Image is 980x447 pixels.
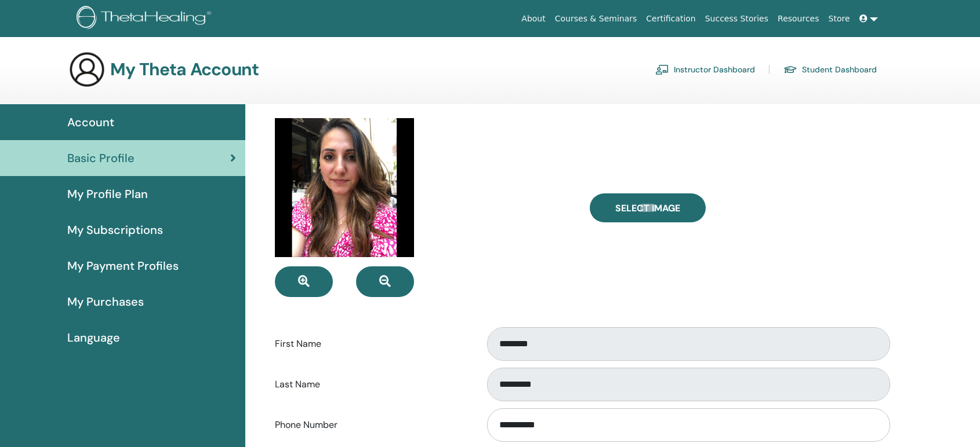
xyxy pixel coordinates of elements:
img: generic-user-icon.jpg [68,51,106,88]
h3: My Theta Account [110,59,259,80]
a: Instructor Dashboard [655,60,755,79]
span: Language [67,329,120,346]
a: About [517,8,550,30]
span: My Subscriptions [67,221,163,239]
img: logo.png [77,6,215,32]
span: My Profile Plan [67,185,148,203]
input: Select Image [640,204,655,212]
span: Basic Profile [67,149,135,167]
a: Student Dashboard [783,60,877,79]
a: Success Stories [700,8,773,30]
label: First Name [266,333,476,355]
label: Phone Number [266,414,476,436]
a: Resources [773,8,824,30]
span: My Payment Profiles [67,257,179,274]
span: Account [67,113,114,131]
span: Select Image [615,202,680,214]
a: Certification [641,8,700,30]
img: chalkboard-teacher.svg [655,64,669,75]
a: Store [824,8,855,30]
a: Courses & Seminars [550,8,642,30]
img: graduation-cap.svg [783,65,797,75]
span: My Purchases [67,293,144,310]
label: Last Name [266,373,476,395]
img: default.jpg [275,118,414,257]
